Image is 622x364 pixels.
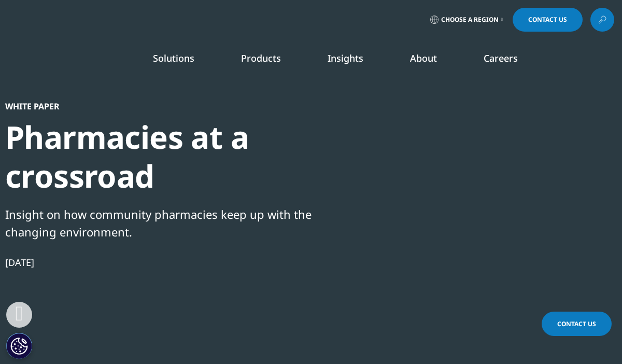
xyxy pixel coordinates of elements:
a: Insights [328,52,363,64]
a: Products [241,52,281,64]
div: Insight on how community pharmacies keep up with the changing environment. [5,205,361,241]
nav: Primary [92,36,617,85]
a: Careers [484,52,518,64]
button: Cookie Settings [6,333,32,359]
span: Contact Us [557,319,596,328]
span: Contact Us [528,17,567,23]
a: About [410,52,437,64]
div: Pharmacies at a crossroad [5,118,361,195]
div: [DATE] [5,256,361,269]
a: Solutions [153,52,194,64]
div: White Paper [5,101,361,111]
span: Choose a Region [441,16,499,24]
a: Contact Us [513,8,583,32]
a: Contact Us [542,312,612,336]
